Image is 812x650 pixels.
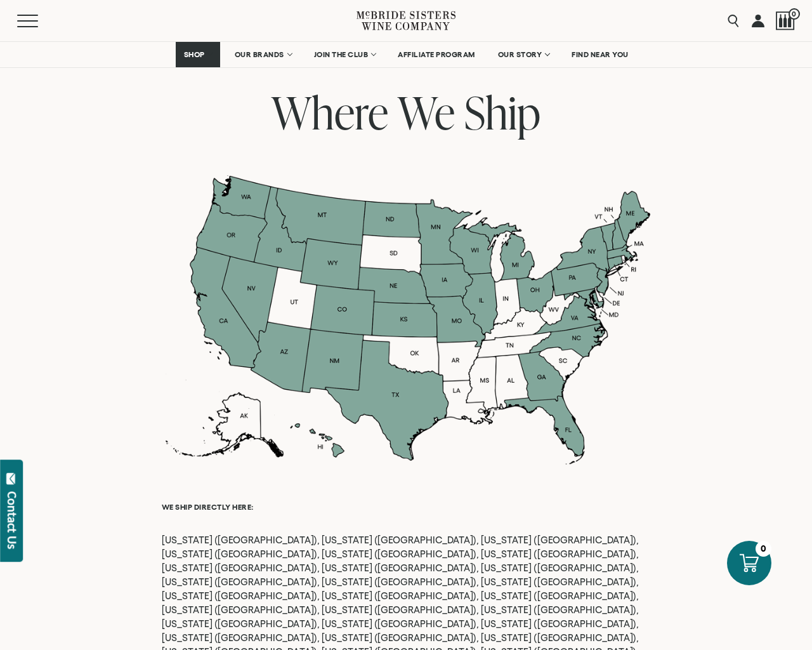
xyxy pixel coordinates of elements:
[314,50,369,59] span: JOIN THE CLUB
[464,81,540,143] span: Ship
[789,8,800,20] span: 0
[226,42,299,67] a: OUR BRANDS
[563,42,637,67] a: FIND NEAR YOU
[498,50,542,59] span: OUR STORY
[490,42,558,67] a: OUR STORY
[272,81,388,143] span: Where
[162,499,650,515] h6: We ship directly here:
[176,42,220,67] a: SHOP
[306,42,384,67] a: JOIN THE CLUB
[398,50,475,59] span: AFFILIATE PROGRAM
[398,81,455,143] span: We
[184,50,206,59] span: SHOP
[17,15,63,27] button: Mobile Menu Trigger
[390,42,483,67] a: AFFILIATE PROGRAM
[235,50,284,59] span: OUR BRANDS
[572,50,629,59] span: FIND NEAR YOU
[756,541,771,557] div: 0
[6,491,18,549] div: Contact Us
